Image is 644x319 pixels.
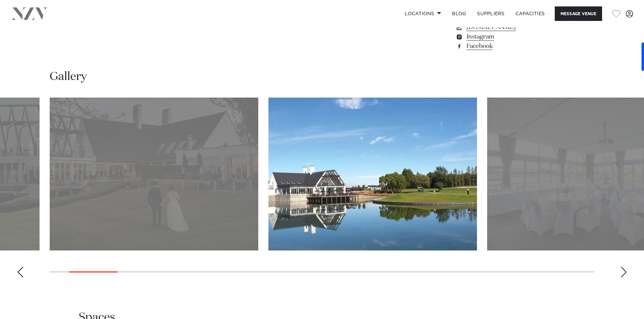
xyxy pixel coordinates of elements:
[50,98,258,250] swiper-slide: 2 / 28
[268,98,477,250] swiper-slide: 3 / 28
[455,42,566,51] a: Facebook
[399,6,447,21] a: Locations
[455,32,566,42] a: Instagram
[11,7,48,20] img: nzv-logo.png
[447,6,472,21] a: BLOG
[472,6,510,21] a: SUPPLIERS
[555,6,602,21] button: Message Venue
[50,69,87,84] h2: Gallery
[510,6,550,21] a: Capacities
